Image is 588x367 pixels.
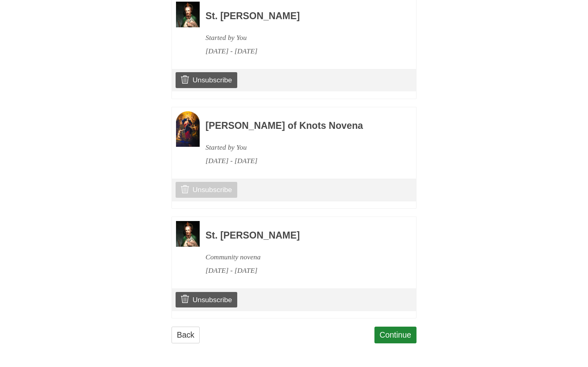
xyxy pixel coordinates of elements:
div: Started by You [205,141,394,154]
a: Unsubscribe [176,292,237,307]
img: Novena image [176,221,200,247]
h3: St. [PERSON_NAME] [205,11,394,22]
div: [DATE] - [DATE] [205,44,394,58]
img: Novena image [176,2,200,27]
div: Started by You [205,31,394,44]
a: Back [171,327,200,343]
a: Unsubscribe [176,72,237,88]
div: Community novena [205,250,394,264]
div: [DATE] - [DATE] [205,154,394,168]
h3: [PERSON_NAME] of Knots Novena [205,121,394,131]
div: [DATE] - [DATE] [205,264,394,277]
a: Unsubscribe [176,182,237,197]
img: Novena image [176,111,200,147]
a: Continue [374,327,417,343]
h3: St. [PERSON_NAME] [205,230,394,241]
